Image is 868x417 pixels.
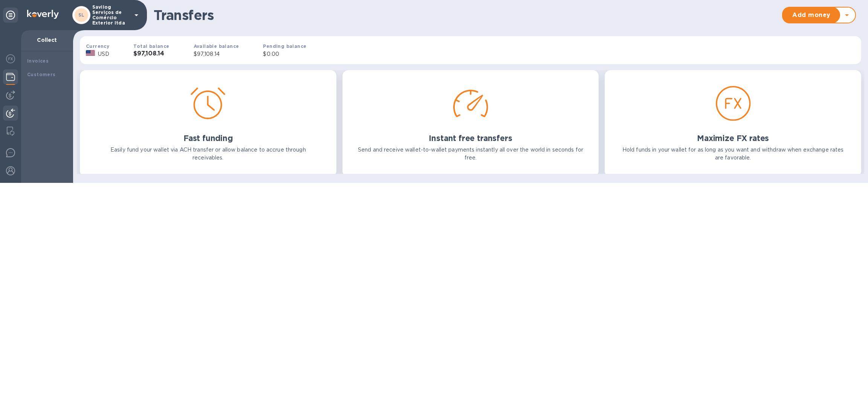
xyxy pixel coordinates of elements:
p: Easily fund your wallet via ACH transfer or allow balance to accrue through receivables. [95,146,321,162]
b: Total balance [133,43,169,49]
b: Pending balance [263,43,306,49]
h2: Instant free transfers [429,133,512,143]
b: Currency [86,43,109,49]
p: Collect [27,36,67,44]
h1: Transfers [154,7,778,23]
p: $0.00 [263,50,306,58]
img: Foreign exchange [6,54,15,63]
b: Available balance [194,43,239,49]
img: Wallets [6,72,15,81]
p: USD [98,50,109,58]
p: Savilog Serviços de Comércio Exterior ltda [92,5,130,26]
p: Hold funds in your wallet for as long as you want and withdraw when exchange rates are favorable. [620,146,846,162]
button: Add money [783,8,840,23]
b: Invoices [27,58,49,64]
div: Unpin categories [3,8,18,23]
b: SL [78,12,85,18]
span: Add money [789,11,834,20]
h2: Fast funding [183,133,233,143]
p: Send and receive wallet-to-wallet payments instantly all over the world in seconds for free. [358,146,584,162]
h2: Maximize FX rates [697,133,769,143]
img: Logo [27,10,59,19]
p: $97,108.14 [194,50,239,58]
h3: $97,108.14 [133,50,169,57]
b: Customers [27,72,56,77]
